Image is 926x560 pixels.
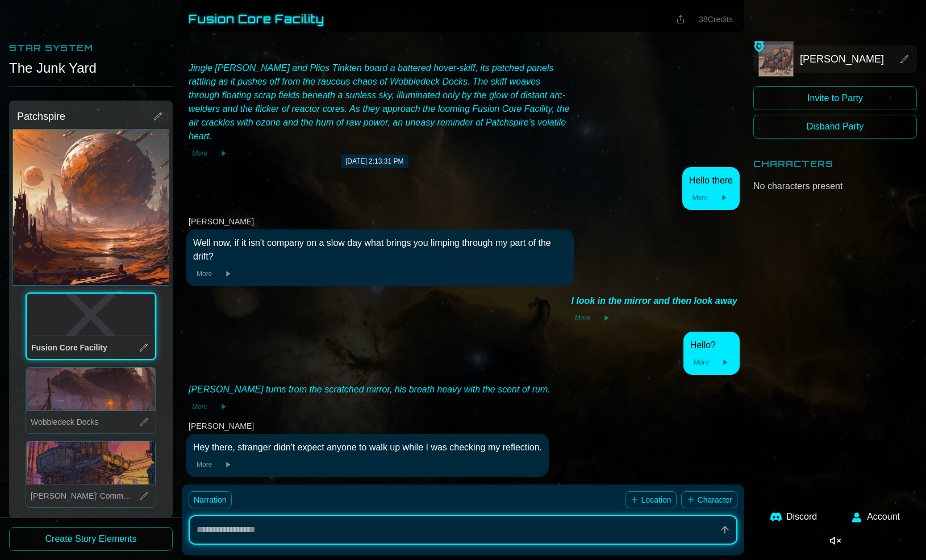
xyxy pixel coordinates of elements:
button: Play [717,357,733,368]
div: I look in the mirror and then look away [572,294,738,308]
div: [DATE] 2:13:31 PM [341,154,408,168]
button: Play [220,459,236,470]
button: More [189,148,211,159]
img: Party Leader [753,40,765,53]
img: User [851,511,862,523]
h2: Star System [9,41,173,55]
button: Play [716,192,732,203]
span: 38 Credits [699,15,733,24]
button: View story element [898,52,911,66]
button: More [193,268,215,279]
span: Wobbledeck Docks [31,417,99,427]
div: Patchspire [12,129,169,286]
h2: Characters [753,157,917,170]
button: More [690,357,712,368]
button: Character [681,491,737,508]
span: Patchspire [17,108,65,124]
div: Hello? [690,338,733,352]
div: Well now, if it isn't company on a slow day what brings you limping through my part of the drift? [193,236,567,264]
div: Wobbledeck Docks [26,367,156,411]
button: View location [137,415,151,429]
h1: Fusion Core Facility [189,11,324,27]
button: Play [215,401,231,412]
a: Discord [764,503,824,530]
div: Jingle [PERSON_NAME] and Plios Tinkten board a battered hover-skiff, its patched panels rattling ... [189,61,572,143]
button: Edit image [27,442,155,484]
button: Share this location [671,12,690,26]
div: [PERSON_NAME] [186,420,256,432]
button: Narration [189,491,232,508]
div: No characters present [753,179,917,193]
div: Hello there [689,174,733,187]
button: Edit image [13,129,169,285]
button: Edit story element [151,110,165,123]
button: Edit image [759,42,793,76]
img: Discord [770,511,782,523]
div: Fusion Core Facility [27,294,155,336]
button: More [189,401,211,412]
div: [PERSON_NAME] [186,216,256,227]
button: Invite to Party [753,86,917,110]
div: Riggs' Command Shack [26,441,156,484]
button: Location [625,491,677,508]
button: Enable music [820,530,850,551]
div: The Junk Yard [9,59,173,77]
button: More [193,459,215,470]
button: Play [220,268,236,279]
button: View location [137,341,151,354]
span: [PERSON_NAME] [800,51,884,67]
span: [PERSON_NAME]' Command Shack [31,491,161,500]
div: [PERSON_NAME] turns from the scratched mirror, his breath heavy with the scent of rum. [189,383,550,396]
button: Account [844,503,907,530]
span: Fusion Core Facility [31,343,107,352]
button: Play [215,148,231,159]
button: Play [598,312,614,324]
button: Create Story Elements [9,527,173,551]
div: Hey there, stranger didn't expect anyone to walk up while I was checking my reflection. [193,441,542,454]
button: Edit image [27,368,155,410]
img: Jingle Jangle Johnson [759,42,793,76]
button: 38Credits [694,11,737,27]
button: More [572,312,594,324]
button: Disband Party [753,115,917,139]
button: More [689,192,711,203]
button: View location [137,489,151,503]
